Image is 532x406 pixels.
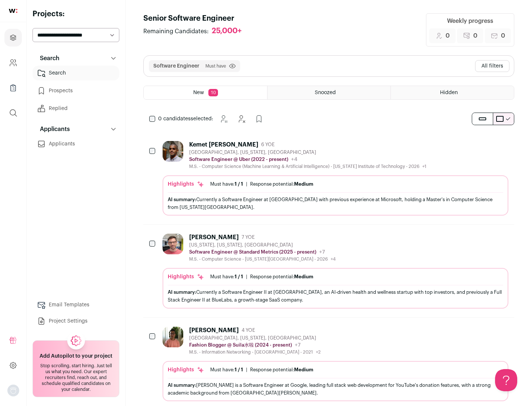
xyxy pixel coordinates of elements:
ul: | [210,367,313,373]
a: Replied [33,101,119,116]
span: 0 [501,31,505,40]
div: Highlights [168,180,204,188]
span: 10 [208,89,218,96]
span: 0 [446,31,450,40]
span: AI summary: [168,383,196,388]
div: Kemet [PERSON_NAME] [189,141,258,148]
ul: | [210,274,313,280]
span: 1 / 1 [235,182,243,186]
button: Snooze [216,111,231,126]
p: Software Engineer @ Standard Metrics (2025 - present) [189,249,316,255]
iframe: Help Scout Beacon - Open [495,369,517,391]
a: Hidden [391,86,514,99]
img: ebffc8b94a612106133ad1a79c5dcc917f1f343d62299c503ebb759c428adb03.jpg [163,327,183,347]
button: Software Engineer [153,62,199,70]
div: Response potential: [250,181,313,187]
h1: Senior Software Engineer [143,13,249,24]
button: All filters [475,60,509,72]
img: 927442a7649886f10e33b6150e11c56b26abb7af887a5a1dd4d66526963a6550.jpg [163,141,183,162]
button: Open dropdown [7,385,19,396]
ul: | [210,181,313,187]
img: wellfound-shorthand-0d5821cbd27db2630d0214b213865d53afaa358527fdda9d0ea32b1df1b89c2c.svg [9,9,17,13]
div: Must have: [210,274,243,280]
div: Must have: [210,181,243,187]
div: Highlights [168,366,204,374]
a: Projects [4,29,22,47]
span: AI summary: [168,197,196,202]
a: Kemet [PERSON_NAME] 6 YOE [GEOGRAPHIC_DATA], [US_STATE], [GEOGRAPHIC_DATA] Software Engineer @ Ub... [163,141,508,216]
button: Hide [234,111,249,126]
div: [PERSON_NAME] [189,327,239,334]
span: New [193,90,204,95]
a: Search [33,66,119,80]
span: +4 [331,257,336,261]
span: Hidden [440,90,458,95]
span: Snoozed [315,90,336,95]
span: 0 [473,31,477,40]
a: Company and ATS Settings [4,54,22,72]
a: Project Settings [33,314,119,328]
a: Prospects [33,83,119,98]
p: Fashion Blogger @ Suila水啦 (2024 - present) [189,342,292,348]
span: +7 [319,250,325,255]
span: +4 [291,157,297,162]
div: [US_STATE], [US_STATE], [GEOGRAPHIC_DATA] [189,242,336,248]
div: Response potential: [250,367,313,373]
span: Medium [294,274,313,279]
p: Software Engineer @ Uber (2022 - present) [189,156,288,162]
span: selected: [158,115,213,123]
span: Must have [205,63,226,69]
div: Weekly progress [447,17,493,25]
a: Email Templates [33,297,119,312]
div: Must have: [210,367,243,373]
span: Medium [294,367,313,372]
button: Applicants [33,122,119,137]
a: [PERSON_NAME] 4 YOE [GEOGRAPHIC_DATA], [US_STATE], [GEOGRAPHIC_DATA] Fashion Blogger @ Suila水啦 (2... [163,327,508,401]
h2: Add Autopilot to your project [40,352,112,360]
span: Medium [294,182,313,186]
span: AI summary: [168,290,196,295]
a: Applicants [33,137,119,151]
span: 0 candidates [158,116,191,121]
span: +1 [422,164,426,169]
p: Search [35,54,59,63]
span: +7 [295,343,301,348]
a: [PERSON_NAME] 7 YOE [US_STATE], [US_STATE], [GEOGRAPHIC_DATA] Software Engineer @ Standard Metric... [163,234,508,308]
span: 7 YOE [242,234,255,240]
div: Highlights [168,273,204,281]
div: Currently a Software Engineer at [GEOGRAPHIC_DATA] with previous experience at Microsoft, holding... [168,196,503,211]
img: nopic.png [7,385,19,396]
a: Add Autopilot to your project Stop scrolling, start hiring. Just tell us what you need. Our exper... [33,340,119,397]
p: Applicants [35,125,70,134]
button: Search [33,51,119,66]
div: [GEOGRAPHIC_DATA], [US_STATE], [GEOGRAPHIC_DATA] [189,335,321,341]
div: Currently a Software Engineer II at [GEOGRAPHIC_DATA], an AI-driven health and wellness startup w... [168,288,503,304]
div: M.S. - Information Networking - [GEOGRAPHIC_DATA] - 2021 [189,349,321,355]
div: Response potential: [250,274,313,280]
a: Company Lists [4,79,22,97]
span: 4 YOE [242,327,255,333]
div: M.S. - Computer Science (Machine Learning & Artificial Intelligence) - [US_STATE] Institute of Te... [189,164,426,169]
h2: Projects: [33,9,119,19]
span: +2 [316,350,321,354]
button: Add to Prospects [252,111,266,126]
span: 6 YOE [261,142,274,148]
span: 1 / 1 [235,274,243,279]
span: 1 / 1 [235,367,243,372]
div: [PERSON_NAME] [189,234,239,241]
a: Snoozed [267,86,391,99]
div: 25,000+ [212,27,242,36]
div: [GEOGRAPHIC_DATA], [US_STATE], [GEOGRAPHIC_DATA] [189,149,426,155]
span: Remaining Candidates: [143,27,209,36]
div: [PERSON_NAME] is a Software Engineer at Google, leading full stack web development for YouTube's ... [168,381,503,397]
div: M.S. - Computer Science - [US_STATE][GEOGRAPHIC_DATA] - 2026 [189,256,336,262]
img: 92c6d1596c26b24a11d48d3f64f639effaf6bd365bf059bea4cfc008ddd4fb99.jpg [163,234,183,254]
div: Stop scrolling, start hiring. Just tell us what you need. Our expert recruiters find, reach out, ... [37,363,115,392]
